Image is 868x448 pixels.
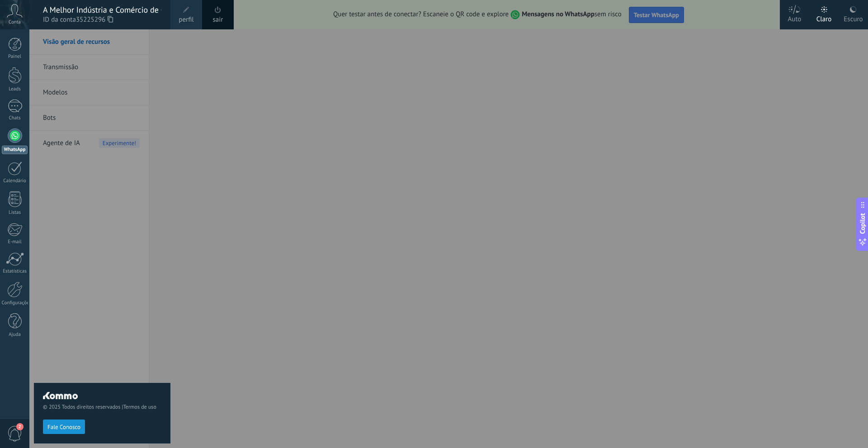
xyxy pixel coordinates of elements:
[47,424,80,430] span: Fale Conosco
[9,19,21,25] span: Conta
[2,86,28,92] div: Leads
[2,300,28,306] div: Configurações
[2,178,28,184] div: Calendário
[844,6,863,29] div: Escuro
[43,404,161,410] span: © 2025 Todos direitos reservados |
[788,6,802,29] div: Auto
[858,213,867,234] span: Copilot
[43,423,85,430] a: Fale Conosco
[43,15,161,25] span: ID da conta
[179,15,193,25] span: perfil
[16,423,24,430] span: 2
[43,420,85,434] button: Fale Conosco
[2,332,28,338] div: Ajuda
[123,404,156,410] a: Termos de uso
[816,6,832,29] div: Claro
[2,146,28,154] div: WhatsApp
[2,239,28,245] div: E-mail
[2,54,28,60] div: Painel
[2,210,28,216] div: Listas
[43,5,161,15] div: A Melhor Indústria e Comércio de Cosméticos
[76,15,113,25] span: 35225296
[2,269,28,274] div: Estatísticas
[213,15,223,25] a: sair
[2,115,28,121] div: Chats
